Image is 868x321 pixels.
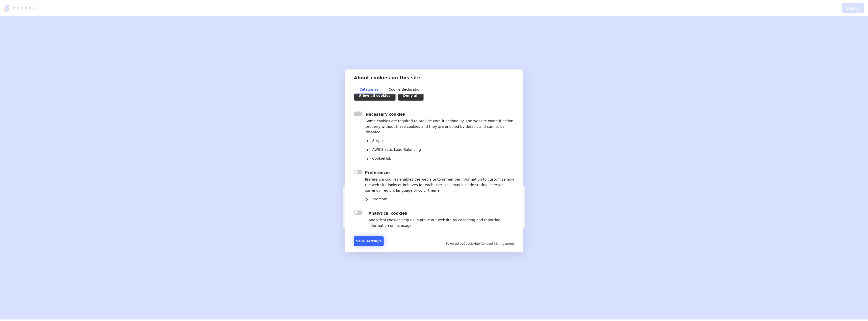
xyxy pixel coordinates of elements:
strong: Preferences [365,170,391,175]
p: Preference cookies enables the web site to remember information to customize how the web site loo... [365,176,514,193]
p: Analytical cookies help us improve our website by collecting and reporting information on its usage. [368,217,514,228]
a: Intercom [370,194,514,203]
strong: Analytical cookies [368,211,407,215]
button: Deny all [398,91,424,101]
strong: Necessary cookies [366,112,405,116]
a: Google Analytics [374,230,514,238]
button: Allow all cookies [354,91,396,101]
p: Powered by [384,242,514,246]
a: Stripe [371,136,514,145]
a: AWS Elastic Load Balancing [371,145,514,154]
a: Categories [355,85,384,94]
p: Some cookies are required to provide core functionality. The website won't function properly with... [366,118,514,135]
button: Save settings [354,236,384,246]
a: CookieHub Consent Management [464,242,514,245]
a: Cookie declaration [384,85,427,94]
a: CookieHub [371,154,514,163]
strong: About cookies on this site [354,75,420,80]
label:  [354,210,363,215]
